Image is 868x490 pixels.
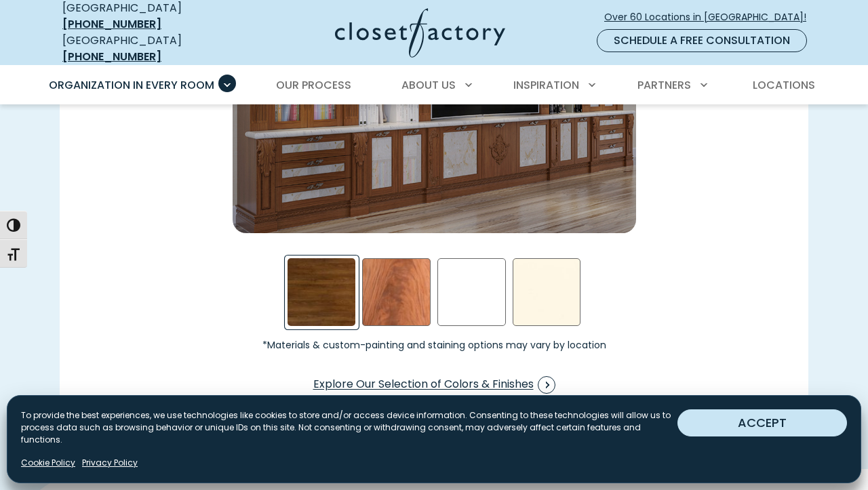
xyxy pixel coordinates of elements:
span: Explore Our Selection of Colors & Finishes [313,376,555,394]
p: To provide the best experiences, we use technologies like cookies to store and/or access device i... [21,409,677,446]
span: Organization in Every Room [49,77,214,93]
a: [PHONE_NUMBER] [62,16,161,32]
div: African Mahogany Swatch [362,258,431,327]
span: Inspiration [513,77,579,93]
a: Over 60 Locations in [GEOGRAPHIC_DATA]! [604,5,818,29]
span: About Us [401,77,456,93]
div: Walnut- Stained Swatch [288,258,356,327]
a: Explore Our Selection of Colors & Finishes [313,371,556,399]
span: Over 60 Locations in [GEOGRAPHIC_DATA]! [604,10,817,24]
div: Antique White Swatch [513,258,581,327]
span: Locations [753,77,815,93]
a: Schedule a Free Consultation [597,29,807,52]
span: Partners [637,77,691,93]
div: White Swatch [437,258,506,327]
button: ACCEPT [677,409,847,436]
a: [PHONE_NUMBER] [62,49,161,64]
a: Privacy Policy [82,457,138,469]
img: Closet Factory Logo [335,8,505,58]
a: Cookie Policy [21,457,75,469]
span: Our Process [276,77,351,93]
nav: Primary Menu [39,66,829,104]
small: *Materials & custom-painting and staining options may vary by location [166,340,702,350]
div: [GEOGRAPHIC_DATA] [62,33,229,65]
